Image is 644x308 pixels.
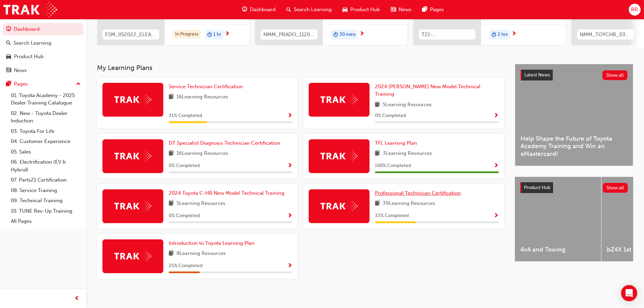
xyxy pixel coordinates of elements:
[417,3,449,17] a: pages-iconPages
[169,112,202,120] span: 31 % Completed
[520,182,628,193] a: Product HubShow all
[169,140,280,146] span: DT Specialist Diagnosis Technician Certification
[169,212,200,220] span: 0 % Completed
[169,93,174,101] span: book-icon
[169,262,202,270] span: 25 % Completed
[263,31,315,39] span: NMM_PRADO_112024_MODULE_1
[521,70,627,80] a: Latest NewsShow all
[580,31,631,39] span: NMM_TOYCHR_032024_MODULE_1
[169,250,174,258] span: book-icon
[492,30,496,39] span: duration-icon
[169,240,255,246] span: Introduction to Toyota Learning Plan
[287,212,292,220] button: Show Progress
[286,5,291,14] span: search-icon
[375,189,463,197] a: Professional Technician Certification
[14,80,28,88] div: Pages
[494,212,499,220] button: Show Progress
[339,31,356,39] span: 30 mins
[383,101,432,109] span: 5 Learning Resources
[250,6,276,14] span: Dashboard
[602,70,628,80] button: Show all
[8,206,84,216] a: 10. TUNE Rev-Up Training
[337,3,385,17] a: car-iconProduct Hub
[8,195,84,206] a: 09. Technical Training
[6,26,11,32] span: guage-icon
[237,3,281,17] a: guage-iconDashboard
[621,285,637,301] div: Open Intercom Messenger
[494,163,499,169] span: Show Progress
[114,251,151,261] img: Trak
[494,113,499,119] span: Show Progress
[8,157,84,175] a: 06. Electrification (EV & Hybrid)
[14,39,51,47] div: Search Learning
[521,135,627,158] span: Help Shape the Future of Toyota Academy Training and Win an eMastercard!
[375,140,417,146] span: TFL Learning Plan
[169,149,174,158] span: book-icon
[3,37,84,49] a: Search Learning
[494,162,499,170] button: Show Progress
[207,30,212,39] span: duration-icon
[494,112,499,120] button: Show Progress
[287,113,292,119] span: Show Progress
[6,68,11,74] span: news-icon
[375,212,409,220] span: 33 % Completed
[169,189,287,197] a: 2024 Toyota C-HR New Model Technical Training
[114,201,151,211] img: Trak
[603,183,628,193] button: Show all
[287,112,292,120] button: Show Progress
[511,31,517,37] span: next-icon
[385,3,417,17] a: news-iconNews
[169,190,284,196] span: 2024 Toyota C-HR New Model Technical Training
[3,2,57,17] img: Trak
[375,190,461,196] span: Professional Technician Certification
[105,31,157,39] span: ESM_052022_ELEARN
[342,5,348,14] span: car-icon
[114,94,151,105] img: Trak
[333,30,338,39] span: duration-icon
[176,250,226,258] span: 8 Learning Resources
[213,31,221,39] span: 1 hr
[294,6,332,14] span: Search Learning
[176,149,228,158] span: 16 Learning Resources
[287,263,292,269] span: Show Progress
[6,40,11,46] span: search-icon
[169,199,174,208] span: book-icon
[494,213,499,219] span: Show Progress
[391,5,396,14] span: news-icon
[225,31,230,37] span: next-icon
[8,108,84,126] a: 02. New - Toyota Dealer Induction
[375,139,420,147] a: TFL Learning Plan
[320,151,358,161] img: Trak
[515,177,601,261] a: 4x4 and Towing
[383,149,432,158] span: 3 Learning Resources
[3,64,84,77] a: News
[320,94,358,105] img: Trak
[359,31,364,37] span: next-icon
[3,23,84,35] a: Dashboard
[524,185,550,190] span: Product Hub
[281,3,337,17] a: search-iconSearch Learning
[74,294,79,303] span: prev-icon
[3,22,84,78] button: DashboardSearch LearningProduct HubNews
[375,199,380,208] span: book-icon
[173,30,201,39] div: In Progress
[3,50,84,63] a: Product Hub
[169,162,200,170] span: 0 % Completed
[350,6,380,14] span: Product Hub
[3,78,84,90] button: Pages
[114,151,151,161] img: Trak
[8,216,84,227] a: All Pages
[422,31,473,39] span: T21-FOD_HVIS_PREREQ
[320,201,358,211] img: Trak
[399,6,411,14] span: News
[422,5,427,14] span: pages-icon
[76,80,81,89] span: up-icon
[375,101,380,109] span: book-icon
[8,90,84,108] a: 01. Toyota Academy - 2025 Dealer Training Catalogue
[375,112,406,120] span: 0 % Completed
[14,67,27,74] div: News
[383,199,435,208] span: 39 Learning Resources
[287,213,292,219] span: Show Progress
[629,4,641,16] button: RR
[242,5,247,14] span: guage-icon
